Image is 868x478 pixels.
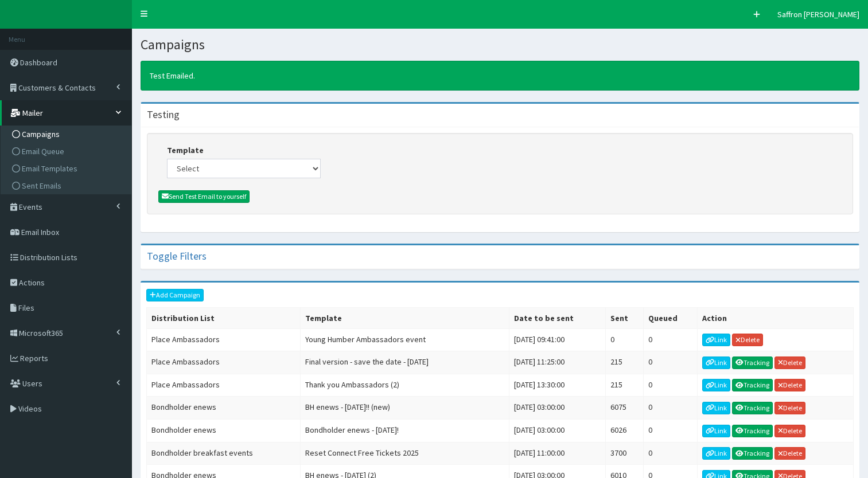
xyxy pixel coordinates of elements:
[22,378,42,389] span: Users
[702,379,730,391] a: Link
[774,425,805,437] a: Delete
[702,402,730,414] a: Link
[605,307,643,328] th: Sent
[509,307,605,328] th: Date to be sent
[774,402,805,414] a: Delete
[732,402,773,414] a: Tracking
[147,109,180,120] h4: Testing
[21,227,59,237] span: Email Inbox
[301,442,509,465] td: Reset Connect Free Tickets 2025
[605,397,643,420] td: 6075
[774,379,805,391] a: Delete
[18,403,42,414] span: Videos
[509,328,605,351] td: [DATE] 09:41:00
[3,126,131,143] a: Campaigns
[147,442,301,465] td: Bondholder breakfast events
[644,374,698,397] td: 0
[605,442,643,465] td: 3700
[141,37,859,52] h1: Campaigns
[301,351,509,374] td: Final version - save the date - [DATE]
[644,442,698,465] td: 0
[732,447,773,460] a: Tracking
[732,425,773,437] a: Tracking
[644,351,698,374] td: 0
[22,108,43,118] span: Mailer
[19,202,42,212] span: Events
[732,334,763,346] a: Delete
[732,379,773,391] a: Tracking
[20,353,48,363] span: Reports
[644,328,698,351] td: 0
[509,351,605,374] td: [DATE] 11:25:00
[19,277,45,288] span: Actions
[605,328,643,351] td: 0
[702,334,730,346] a: Link
[19,328,63,338] span: Microsoft365
[20,252,77,262] span: Distribution Lists
[147,351,301,374] td: Place Ambassadors
[146,289,204,301] a: Add Campaign
[301,397,509,420] td: BH enews - [DATE]!! (new)
[18,303,34,313] span: Files
[732,356,773,369] a: Tracking
[605,419,643,442] td: 6026
[22,146,64,156] span: Email Queue
[3,160,131,177] a: Email Templates
[605,374,643,397] td: 215
[702,356,730,369] a: Link
[301,307,509,328] th: Template
[702,425,730,437] a: Link
[605,351,643,374] td: 215
[774,447,805,460] a: Delete
[18,83,96,93] span: Customers & Contacts
[147,419,301,442] td: Bondholder enews
[141,61,859,91] div: Test Emailed.
[20,57,57,68] span: Dashboard
[147,397,301,420] td: Bondholder enews
[509,397,605,420] td: [DATE] 03:00:00
[301,374,509,397] td: Thank you Ambassadors (2)
[147,249,207,262] a: Toggle Filters
[509,374,605,397] td: [DATE] 13:30:00
[301,419,509,442] td: Bondholder enews - [DATE]!
[158,190,250,203] button: Send Test Email to yourself
[644,419,698,442] td: 0
[22,163,77,174] span: Email Templates
[777,9,859,19] span: Saffron [PERSON_NAME]
[301,328,509,351] td: Young Humber Ambassadors event
[774,356,805,369] a: Delete
[644,307,698,328] th: Queued
[509,419,605,442] td: [DATE] 03:00:00
[644,397,698,420] td: 0
[147,307,301,328] th: Distribution List
[147,328,301,351] td: Place Ambassadors
[22,181,61,191] span: Sent Emails
[3,143,131,160] a: Email Queue
[147,374,301,397] td: Place Ambassadors
[698,307,854,328] th: Action
[3,177,131,194] a: Sent Emails
[509,442,605,465] td: [DATE] 11:00:00
[702,447,730,460] a: Link
[167,144,204,156] label: Template
[22,129,60,139] span: Campaigns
